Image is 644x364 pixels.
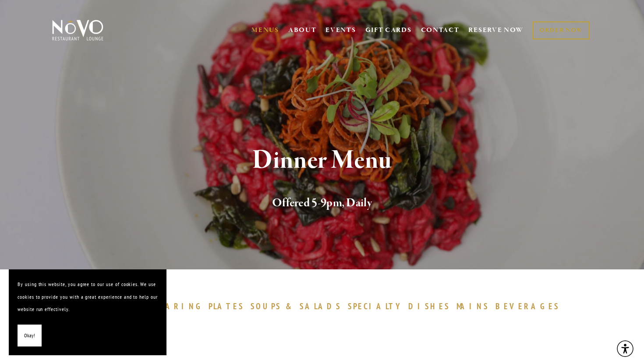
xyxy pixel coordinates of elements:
h2: Offered 5-9pm, Daily [67,194,577,212]
a: ABOUT [288,26,317,35]
a: MENUS [251,26,279,35]
a: SOUPS&SALADS [251,301,346,311]
span: SALADS [300,301,342,311]
a: MAINS [456,301,494,311]
span: BEVERAGES [495,301,559,311]
img: Novo Restaurant &amp; Lounge [50,19,105,41]
a: CONTACT [421,22,460,39]
span: MAINS [456,301,489,311]
a: RESERVE NOW [468,22,524,39]
a: ORDER NOW [532,21,590,39]
span: SHARING [151,301,205,311]
span: & [286,301,295,311]
a: GIFT CARDS [365,22,412,39]
a: SHARINGPLATES [151,301,248,311]
span: DISHES [408,301,450,311]
h1: Dinner Menu [67,146,577,175]
span: PLATES [209,301,244,311]
a: SPECIALTYDISHES [348,301,454,311]
a: EVENTS [326,26,356,35]
span: SOUPS [251,301,281,311]
span: Okay! [24,329,35,342]
button: Okay! [18,325,42,347]
section: Cookie banner [9,269,166,355]
span: SPECIALTY [348,301,404,311]
a: BEVERAGES [495,301,564,311]
p: By using this website, you agree to our use of cookies. We use cookies to provide you with a grea... [18,278,158,316]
